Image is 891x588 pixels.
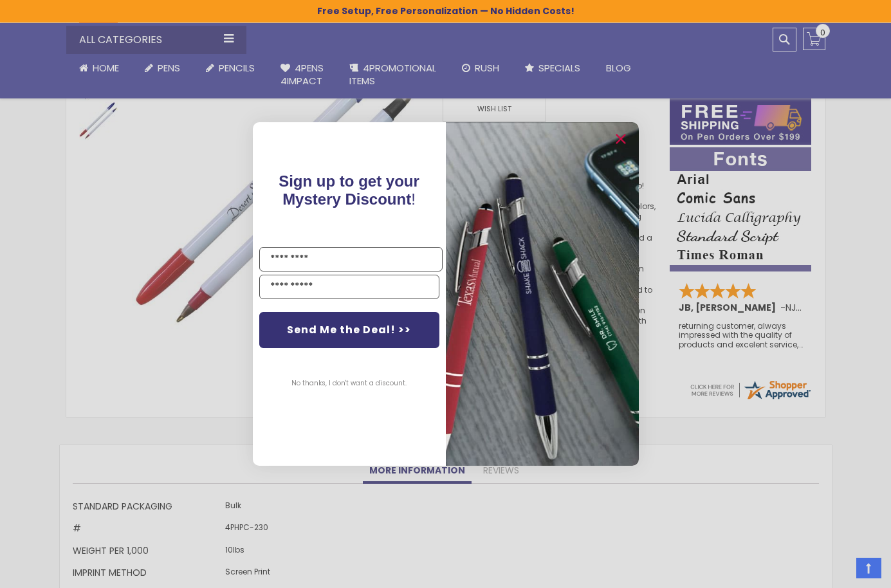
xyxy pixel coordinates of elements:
button: Close dialog [611,129,631,149]
span: Sign up to get your Mystery Discount [279,172,419,208]
button: No thanks, I don't want a discount. [285,367,413,400]
img: pop-up-image [446,122,639,465]
span: ! [279,172,419,208]
button: Send Me the Deal! >> [259,312,439,348]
